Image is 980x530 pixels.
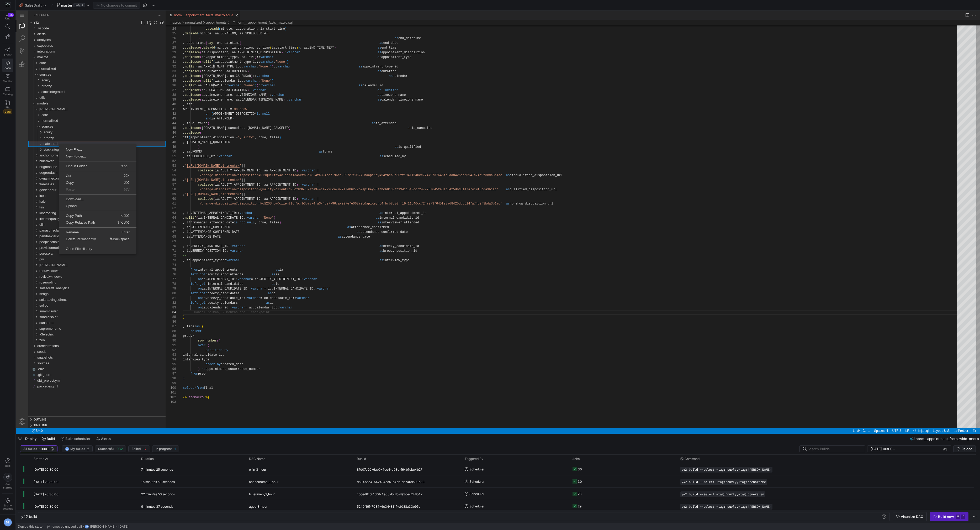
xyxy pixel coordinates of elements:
div: 34 [8,13,14,17]
span: Build [47,437,55,441]
span: 17 [143,447,147,451]
button: Failed17 [128,445,150,452]
button: Getstarted [2,471,13,491]
div: DZ [85,524,89,529]
a: Code [2,59,13,72]
span: Editor [4,53,12,56]
span: 1000+ [39,447,49,451]
span: Scheduler [469,500,484,512]
span: Find in Folder... [43,154,86,157]
span: Paste [43,177,78,181]
span: master [61,3,72,7]
input: Start datetime [871,447,892,451]
span: Copy Path [43,203,81,207]
span: New Folder... [43,144,121,148]
span: Open File History [43,237,121,240]
span: removed unused call [51,525,82,528]
span: Help [4,464,11,467]
span: Visualize DAG [901,515,923,519]
span: Triggered By [465,457,483,461]
span: Successful [98,447,114,451]
span: [DATE] 20:30:00 [34,492,59,496]
span: 982 [116,447,123,451]
span: [DATE] 20:30:00 [34,468,59,471]
y42-duration: 22 minutes 56 seconds [141,492,175,496]
div: d634bae4-5424-4ed5-b45b-da746d580533 [354,475,462,487]
span: Enter [81,220,121,223]
button: All builds1000+ [20,445,57,452]
span: Code [4,66,11,70]
y42-duration: 15 minutes 53 seconds [141,480,175,484]
span: Deploy [25,437,36,441]
button: Help [2,456,13,470]
a: Catalog [2,85,13,98]
span: Scheduler [469,475,484,488]
span: Run Id [357,457,366,461]
button: Successful982 [95,445,126,452]
span: Started At [34,457,48,461]
span: ⌥⌘C [81,203,121,207]
button: DZMy builds2 [62,445,93,452]
span: Get started [3,483,12,489]
div: DZ [4,518,12,527]
span: [PERSON_NAME] [90,525,115,528]
input: Search Builds [808,447,861,451]
img: https://storage.googleapis.com/y42-prod-data-exchange/images/Yf2Qvegn13xqq0DljGMI0l8d5Zqtiw36EXr8... [5,3,10,8]
span: agee_3_hour [249,500,267,513]
div: 87d07c20-6ab0-4ec4-a93c-f64b1ebc4b27 [354,463,462,475]
div: 29 [578,500,581,512]
span: Monitor [3,80,13,83]
span: 1 [174,447,176,451]
span: Deploy this state: [18,525,43,528]
button: 34 [2,13,13,22]
span: Failed [132,447,141,451]
span: My builds [70,447,85,451]
span: Space settings [3,504,13,510]
span: y42 build --select +tag:hourly,+tag:blueraven [681,492,764,496]
span: Alerts [101,437,111,441]
span: ollin_3_hour [249,463,266,476]
span: Catalog [3,93,13,96]
a: Editor [2,45,13,59]
span: In progress [156,447,172,451]
span: y42 build --select +tag:hourly,+tag:anchorhome [681,480,766,484]
y42-duration: 7 minutes 25 seconds [141,468,173,471]
span: Copy Relative Path [43,210,89,214]
span: Download... [43,187,121,190]
button: In progress1 [152,445,179,452]
div: DZ [65,447,69,451]
span: y42 build --select +tag:hourly,+tag:[PERSON_NAME] [681,505,771,508]
button: Build now⌘⏎ [930,512,968,521]
kbd: ⏎ [961,515,965,519]
span: Reload [961,447,972,451]
span: PRs [6,106,10,109]
div: 30 [578,475,582,488]
span: Command [685,457,700,461]
span: Duration [141,457,154,461]
a: Monitor [2,72,13,85]
div: 28 [578,488,581,500]
button: Reload [953,445,976,452]
y42-duration: 9 minutes 37 seconds [141,505,173,508]
div: Build now [938,515,954,519]
span: All builds [23,447,37,451]
span: default [73,3,85,7]
span: Upload... [43,194,121,197]
button: Visualize DAG [893,512,927,521]
span: [DATE] 20:30:00 [34,505,59,508]
span: 🏈 [19,3,23,7]
span: SalesDraft [25,3,42,7]
span: [DATE] 20:30:00 [34,480,59,484]
span: Scheduler [469,463,484,475]
a: Spacesettings [2,496,13,512]
span: ⌘C [77,170,120,174]
span: – [893,447,895,451]
button: Build [40,434,57,443]
span: Delete Permanently [43,227,87,230]
span: y42 build [21,514,37,519]
span: Copy [43,170,77,174]
span: DAG Name [249,457,265,461]
span: Jobs [573,457,580,461]
a: PRsBeta [2,98,13,116]
span: Cut [43,164,75,167]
